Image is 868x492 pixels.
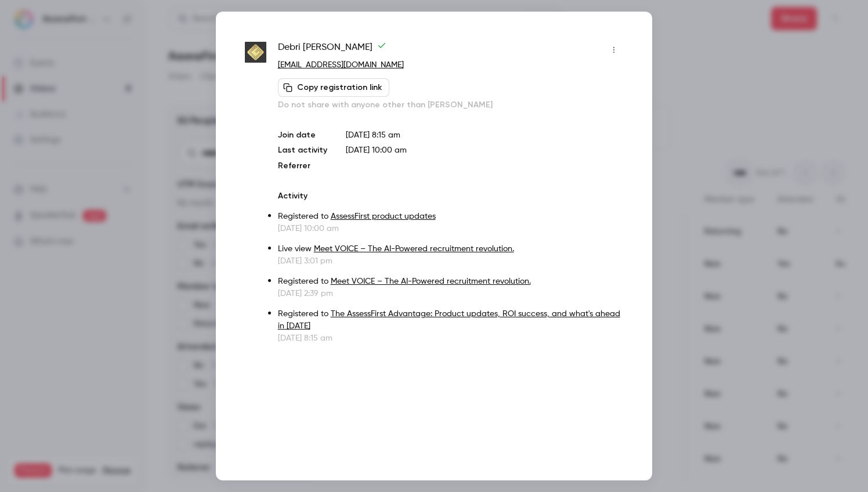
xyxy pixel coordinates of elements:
p: [DATE] 10:00 am [278,223,623,234]
p: [DATE] 8:15 am [278,332,623,344]
p: [DATE] 2:39 pm [278,288,623,299]
span: Debri [PERSON_NAME] [278,41,386,59]
p: [DATE] 8:15 am [346,129,623,141]
p: Join date [278,129,327,141]
a: AssessFirst product updates [331,212,436,220]
img: gagroup.net [245,42,266,63]
p: Registered to [278,308,623,332]
p: Referrer [278,160,327,172]
p: Activity [278,190,623,202]
p: [DATE] 3:01 pm [278,255,623,267]
p: Registered to [278,211,623,223]
p: Do not share with anyone other than [PERSON_NAME] [278,99,623,111]
p: Live view [278,243,623,255]
a: Meet VOICE – The AI-Powered recruitment revolution. [331,277,531,285]
a: Meet VOICE – The AI-Powered recruitment revolution. [314,245,514,253]
button: Copy registration link [278,78,389,97]
a: [EMAIL_ADDRESS][DOMAIN_NAME] [278,61,404,69]
p: Last activity [278,144,327,157]
span: [DATE] 10:00 am [346,146,407,154]
a: The AssessFirst Advantage: Product updates, ROI success, and what's ahead in [DATE] [278,310,620,330]
p: Registered to [278,276,623,288]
